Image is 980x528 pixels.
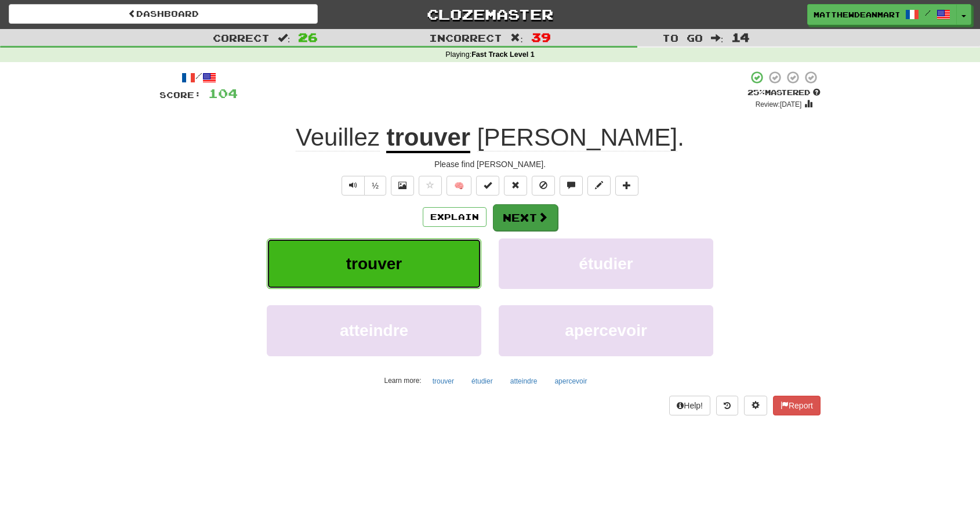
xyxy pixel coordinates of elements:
span: To go [662,32,703,44]
button: Play sentence audio (ctl+space) [342,176,365,196]
button: trouver [267,238,481,289]
span: 26 [298,30,318,44]
button: apercevoir [548,373,593,390]
button: étudier [499,238,713,289]
span: [PERSON_NAME] [477,124,677,151]
div: Text-to-speech controls [339,176,386,196]
button: Round history (alt+y) [716,396,738,415]
button: Edit sentence (alt+d) [587,176,611,196]
a: Dashboard [9,4,318,24]
button: 🧠 [447,176,471,196]
button: Show image (alt+x) [391,176,414,196]
span: 39 [531,30,551,44]
span: matthewdeanmartin [814,9,899,20]
span: : [278,33,291,43]
span: / [925,9,931,17]
button: trouver [426,373,460,390]
a: matthewdeanmartin / [807,4,957,25]
span: Correct [213,32,270,44]
small: Review: [DATE] [756,100,802,109]
button: ½ [364,176,386,196]
strong: Fast Track Level 1 [471,50,535,59]
a: Clozemaster [335,4,644,24]
span: 25 % [747,88,765,97]
button: Discuss sentence (alt+u) [560,176,583,196]
small: Learn more: [384,377,422,385]
span: 14 [731,30,750,44]
button: Ignore sentence (alt+i) [532,176,555,196]
span: trouver [346,255,402,273]
button: étudier [465,373,499,390]
span: étudier [579,255,633,273]
span: : [711,33,724,43]
button: Favorite sentence (alt+f) [419,176,442,196]
div: Mastered [747,88,821,98]
button: Set this sentence to 100% Mastered (alt+m) [476,176,499,196]
button: Report [773,396,821,415]
span: . [470,124,684,151]
span: Incorrect [429,32,502,44]
button: Explain [423,207,487,227]
span: apercevoir [565,321,647,339]
span: Score: [159,90,201,100]
span: atteindre [340,321,408,339]
span: : [510,33,523,43]
u: trouver [386,124,470,153]
button: atteindre [267,305,481,356]
button: apercevoir [499,305,713,356]
button: Reset to 0% Mastered (alt+r) [504,176,527,196]
button: Help! [669,396,710,415]
div: / [159,70,238,85]
span: Veuillez [296,124,380,151]
div: Please find [PERSON_NAME]. [159,158,821,170]
span: 104 [208,86,238,100]
button: Next [493,204,558,231]
button: Add to collection (alt+a) [615,176,638,196]
button: atteindre [504,373,544,390]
